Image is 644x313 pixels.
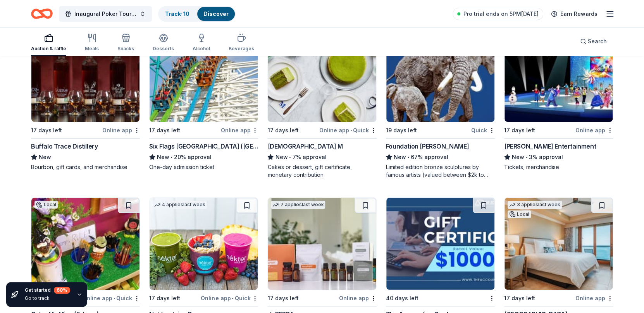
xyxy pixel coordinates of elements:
[407,154,409,160] span: •
[102,125,140,135] div: Online app
[203,10,229,17] a: Discover
[386,198,494,290] img: Image for The Accounting Doctor
[85,30,99,56] button: Meals
[220,125,258,135] div: Online app
[149,29,258,171] a: Image for Six Flags Magic Mountain (Valencia)Local17 days leftOnline appSix Flags [GEOGRAPHIC_DAT...
[386,294,418,303] div: 40 days left
[268,30,376,122] img: Image for Lady M
[31,46,66,52] div: Auction & raffle
[386,29,495,179] a: Image for Foundation Michelangelo2 applieslast week19 days leftQuickFoundation [PERSON_NAME]New•6...
[158,6,236,22] button: Track· 10Discover
[74,9,136,19] span: Inaugural Poker Tournament and Silent Auction
[31,29,140,171] a: Image for Buffalo Trace Distillery17 days leftOnline appBuffalo Trace DistilleryNewBourbon, gift ...
[117,46,134,52] div: Snacks
[267,29,376,179] a: Image for Lady M2 applieslast week17 days leftOnline app•Quick[DEMOGRAPHIC_DATA] MNew•7% approval...
[505,30,613,122] img: Image for Feld Entertainment
[504,29,613,171] a: Image for Feld Entertainment4 applieslast week17 days leftOnline app[PERSON_NAME] EntertainmentNe...
[153,201,207,209] div: 4 applies last week
[386,142,469,151] div: Foundation [PERSON_NAME]
[149,294,180,303] div: 17 days left
[229,46,254,52] div: Beverages
[193,46,210,52] div: Alcohol
[150,198,258,290] img: Image for Nekter Juice Bar
[117,30,134,56] button: Snacks
[149,152,258,162] div: 20% approval
[463,9,539,19] span: Pro trial ends on 5PM[DATE]
[149,142,258,151] div: Six Flags [GEOGRAPHIC_DATA] ([GEOGRAPHIC_DATA])
[149,126,180,135] div: 17 days left
[546,7,602,21] a: Earn Rewards
[59,6,152,22] button: Inaugural Poker Tournament and Silent Auction
[504,126,535,135] div: 17 days left
[31,163,140,171] div: Bourbon, gift cards, and merchandise
[267,142,343,151] div: [DEMOGRAPHIC_DATA] M
[453,8,543,20] a: Pro trial ends on 5PM[DATE]
[201,293,258,303] div: Online app Quick
[512,152,524,162] span: New
[171,154,173,160] span: •
[54,287,70,294] div: 60 %
[165,10,189,17] a: Track· 10
[504,294,535,303] div: 17 days left
[588,37,607,46] span: Search
[319,125,377,135] div: Online app Quick
[574,34,613,49] button: Search
[505,198,613,290] img: Image for Dolphin Bay Resort & Spa
[232,295,233,301] span: •
[575,293,613,303] div: Online app
[394,152,406,162] span: New
[149,163,258,171] div: One-day admission ticket
[31,30,139,122] img: Image for Buffalo Trace Distillery
[386,126,417,135] div: 19 days left
[504,142,596,151] div: [PERSON_NAME] Entertainment
[267,126,298,135] div: 17 days left
[229,30,254,56] button: Beverages
[39,152,51,162] span: New
[339,293,377,303] div: Online app
[271,201,325,209] div: 7 applies last week
[31,30,66,56] button: Auction & raffle
[508,210,531,218] div: Local
[267,152,376,162] div: 7% approval
[289,154,291,160] span: •
[575,125,613,135] div: Online app
[267,294,298,303] div: 17 days left
[525,154,527,160] span: •
[85,46,99,52] div: Meals
[153,30,174,56] button: Desserts
[193,30,210,56] button: Alcohol
[508,201,562,209] div: 3 applies last week
[350,127,352,133] span: •
[157,152,169,162] span: New
[31,5,53,23] a: Home
[153,46,174,52] div: Desserts
[31,126,62,135] div: 17 days left
[268,198,376,290] img: Image for doTERRA
[504,152,613,162] div: 3% approval
[386,152,495,162] div: 67% approval
[34,201,58,209] div: Local
[31,198,139,290] img: Image for Color Me Mine (Folsom)
[31,142,98,151] div: Buffalo Trace Distillery
[386,30,494,122] img: Image for Foundation Michelangelo
[275,152,288,162] span: New
[25,287,70,294] div: Get started
[471,125,495,135] div: Quick
[150,30,258,122] img: Image for Six Flags Magic Mountain (Valencia)
[267,163,376,179] div: Cakes or dessert, gift certificate, monetary contribution
[25,295,70,301] div: Go to track
[386,163,495,179] div: Limited edition bronze sculptures by famous artists (valued between $2k to $7k; proceeds will spl...
[504,163,613,171] div: Tickets, merchandise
